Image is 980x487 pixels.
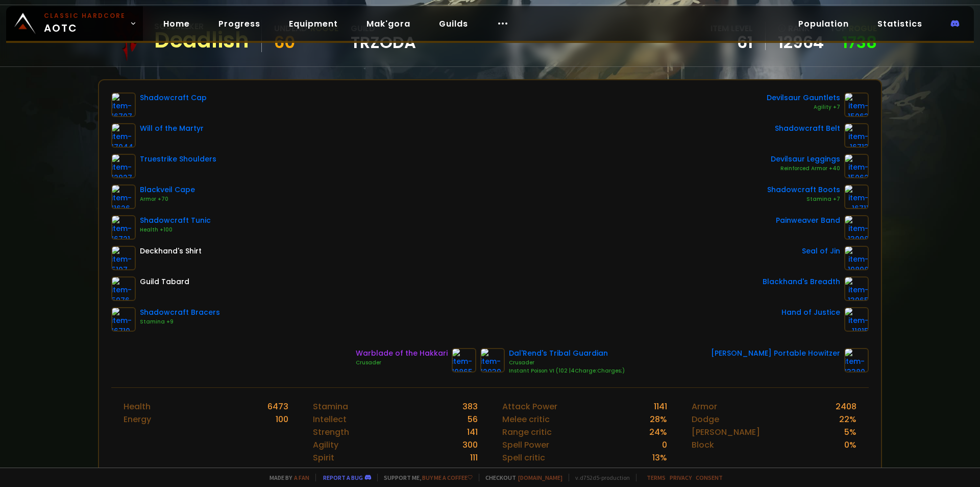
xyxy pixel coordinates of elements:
[652,451,667,464] div: 13 %
[647,474,666,481] a: Terms
[470,451,478,464] div: 111
[771,154,840,165] div: Devilsaur Leggings
[140,123,204,134] div: Will of the Martyr
[431,13,476,34] a: Guilds
[111,276,136,301] img: item-5976
[844,307,869,332] img: item-11815
[44,11,126,20] small: Classic Hardcore
[711,348,840,359] div: [PERSON_NAME] Portable Howitzer
[313,413,347,426] div: Intellect
[452,348,476,373] img: item-19865
[462,438,478,451] div: 300
[140,276,189,287] div: Guild Tabard
[509,348,625,359] div: Dal'Rend's Tribal Guardian
[778,35,824,50] a: 12964
[377,474,473,481] span: Support me,
[844,92,869,117] img: item-15063
[313,400,348,413] div: Stamina
[140,184,195,195] div: Blackveil Cape
[351,22,416,50] div: guild
[467,426,478,438] div: 141
[692,426,760,438] div: [PERSON_NAME]
[502,400,557,413] div: Attack Power
[502,413,550,426] div: Melee critic
[124,413,151,426] div: Energy
[839,413,856,426] div: 22 %
[844,438,856,451] div: 0 %
[140,92,207,103] div: Shadowcraft Cap
[44,11,126,36] span: AOTC
[263,474,309,481] span: Made by
[323,474,363,481] a: Report a bug
[140,195,195,203] div: Armor +70
[140,318,220,326] div: Stamina +9
[790,13,857,34] a: Population
[140,226,211,234] div: Health +100
[281,13,346,34] a: Equipment
[844,348,869,373] img: item-13380
[111,246,136,270] img: item-5107
[662,438,667,451] div: 0
[124,400,151,413] div: Health
[276,413,288,426] div: 100
[502,451,545,464] div: Spell critic
[502,438,549,451] div: Spell Power
[776,215,840,226] div: Painweaver Band
[111,92,136,117] img: item-16707
[480,348,505,373] img: item-12939
[154,33,249,48] div: Deadlish
[140,246,202,257] div: Deckhand's Shirt
[802,246,840,257] div: Seal of Jin
[313,426,349,438] div: Strength
[692,413,719,426] div: Dodge
[836,400,856,413] div: 2408
[771,165,840,173] div: Reinforced Armor +40
[670,474,692,481] a: Privacy
[696,474,723,481] a: Consent
[356,359,448,367] div: Crusader
[356,348,448,359] div: Warblade of the Hakkari
[775,123,840,134] div: Shadowcraft Belt
[844,215,869,240] img: item-13098
[767,184,840,195] div: Shadowcraft Boots
[692,438,714,451] div: Block
[313,438,338,451] div: Agility
[844,246,869,270] img: item-19898
[844,154,869,178] img: item-15062
[767,103,840,111] div: Agility +7
[267,400,288,413] div: 6473
[422,474,473,481] a: Buy me a coffee
[358,13,419,34] a: Mak'gora
[869,13,930,34] a: Statistics
[649,426,667,438] div: 24 %
[518,474,562,481] a: [DOMAIN_NAME]
[111,307,136,332] img: item-16710
[155,13,198,34] a: Home
[692,400,717,413] div: Armor
[763,276,840,287] div: Blackhand's Breadth
[140,307,220,318] div: Shadowcraft Bracers
[844,276,869,301] img: item-13965
[650,413,667,426] div: 28 %
[502,426,552,438] div: Range critic
[767,195,840,203] div: Stamina +7
[569,474,630,481] span: v. d752d5 - production
[111,215,136,240] img: item-16721
[479,474,562,481] span: Checkout
[140,154,216,165] div: Truestrike Shoulders
[654,400,667,413] div: 1141
[210,13,268,34] a: Progress
[111,154,136,178] img: item-12927
[844,426,856,438] div: 5 %
[111,184,136,209] img: item-11626
[313,451,334,464] div: Spirit
[844,123,869,148] img: item-16713
[468,413,478,426] div: 56
[462,400,478,413] div: 383
[111,123,136,148] img: item-17044
[6,6,143,41] a: Classic HardcoreAOTC
[844,184,869,209] img: item-16711
[351,35,416,50] span: TRZODA
[294,474,309,481] a: a fan
[781,307,840,318] div: Hand of Justice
